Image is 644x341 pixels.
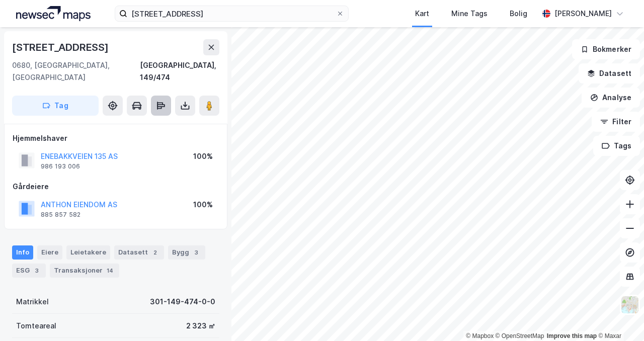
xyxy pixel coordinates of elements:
iframe: Chat Widget [594,293,644,341]
div: Mine Tags [451,8,488,20]
div: ESG [12,264,46,278]
div: 3 [32,266,42,276]
div: 986 193 006 [41,162,80,170]
div: 100% [193,150,213,162]
div: Transaksjoner [50,264,119,278]
img: logo.a4113a55bc3d86da70a041830d287a7e.svg [16,6,91,21]
div: 14 [105,266,115,276]
div: Bolig [510,8,527,20]
div: Kart [415,8,429,20]
div: 301-149-474-0-0 [150,296,215,308]
a: Improve this map [547,332,597,339]
div: 0680, [GEOGRAPHIC_DATA], [GEOGRAPHIC_DATA] [12,59,140,83]
div: 100% [193,199,213,211]
div: Tomteareal [16,320,56,332]
div: Matrikkel [16,296,49,308]
div: Info [12,245,33,260]
div: Eiere [37,245,62,260]
button: Tags [593,136,640,156]
input: Søk på adresse, matrikkel, gårdeiere, leietakere eller personer [127,6,336,21]
a: OpenStreetMap [496,332,544,339]
button: Analyse [582,88,640,108]
div: 2 [150,247,160,258]
button: Filter [592,112,640,132]
button: Datasett [579,63,640,83]
div: Datasett [114,245,164,260]
a: Mapbox [466,332,494,339]
div: Hjemmelshaver [13,132,219,144]
div: Gårdeiere [13,181,219,193]
div: Bygg [168,245,205,260]
div: Kontrollprogram for chat [594,293,644,341]
div: [GEOGRAPHIC_DATA], 149/474 [140,59,219,83]
button: Tag [12,96,99,116]
div: Leietakere [66,245,110,260]
div: [PERSON_NAME] [554,8,612,20]
div: 3 [191,247,201,258]
div: 885 857 582 [41,211,80,219]
div: [STREET_ADDRESS] [12,39,111,55]
button: Bokmerker [572,39,640,59]
div: 2 323 ㎡ [186,320,215,332]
